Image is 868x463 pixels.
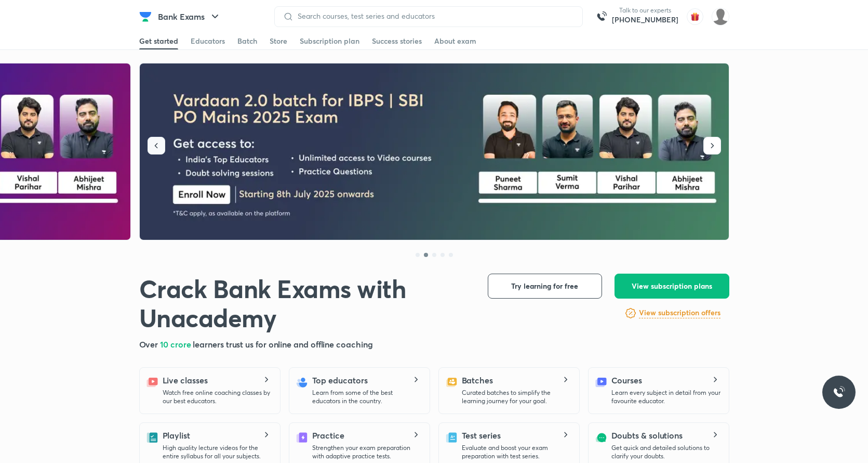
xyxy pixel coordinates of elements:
p: Learn every subject in detail from your favourite educator. [611,389,720,405]
p: Talk to our experts [612,6,678,15]
span: learners trust us for online and offline coaching [193,339,372,350]
h5: Courses [611,374,642,387]
h5: Practice [312,429,344,442]
img: Company Logo [139,10,152,23]
a: View subscription offers [639,307,720,319]
p: High quality lecture videos for the entire syllabus for all your subjects. [163,444,272,460]
button: View subscription plans [615,274,729,299]
h5: Playlist [163,429,190,442]
div: Batch [237,36,257,46]
a: [PHONE_NUMBER] [612,15,678,25]
a: Subscription plan [300,33,359,49]
div: Educators [191,36,225,46]
img: Abdul Ramzeen [712,8,729,25]
a: Get started [139,33,178,49]
a: Success stories [372,33,422,49]
h5: Top educators [312,374,368,387]
a: Batch [237,33,257,49]
h5: Test series [462,429,501,442]
h5: Doubts & solutions [611,429,683,442]
div: Get started [139,36,178,46]
h5: Live classes [163,374,208,387]
h5: Batches [462,374,493,387]
h6: View subscription offers [639,307,720,318]
p: Get quick and detailed solutions to clarify your doubts. [611,444,720,460]
span: View subscription plans [632,281,712,291]
a: Educators [191,33,225,49]
img: ttu [833,386,845,398]
img: call-us [591,6,612,27]
a: About exam [434,33,476,49]
img: avatar [687,8,703,25]
p: Watch free online coaching classes by our best educators. [163,389,272,405]
a: Store [270,33,287,49]
span: Try learning for free [511,281,578,291]
div: About exam [434,36,476,46]
h1: Crack Bank Exams with Unacademy [139,274,471,332]
p: Strengthen your exam preparation with adaptive practice tests. [312,444,421,460]
p: Learn from some of the best educators in the country. [312,389,421,405]
div: Store [270,36,287,46]
button: Bank Exams [152,6,228,27]
div: Subscription plan [300,36,359,46]
span: Over [139,339,161,350]
input: Search courses, test series and educators [293,12,574,20]
p: Evaluate and boost your exam preparation with test series. [462,444,571,460]
p: Curated batches to simplify the learning journey for your goal. [462,389,571,405]
span: 10 crore [160,339,193,350]
div: Success stories [372,36,422,46]
button: Try learning for free [488,274,602,299]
